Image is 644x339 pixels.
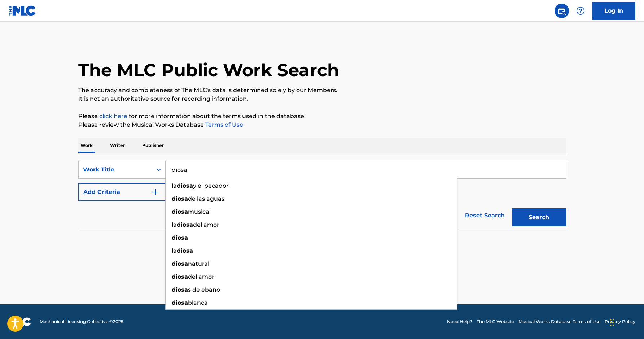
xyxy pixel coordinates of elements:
[78,138,95,153] p: Work
[78,121,566,129] p: Please review the Musical Works Database
[172,234,188,241] strong: diosa
[188,273,214,280] span: del amor
[78,86,566,95] p: The accuracy and completeness of The MLC's data is determined solely by our Members.
[99,113,127,119] a: click here
[172,182,177,189] span: la
[172,273,188,280] strong: diosa
[188,299,208,306] span: blanca
[188,260,209,267] span: natural
[172,247,177,254] span: la
[177,247,193,254] strong: diosa
[193,182,229,189] span: y el pecador
[78,95,566,103] p: It is not an authoritative source for recording information.
[605,318,635,325] a: Privacy Policy
[140,138,166,153] p: Publisher
[177,182,193,189] strong: diosa
[576,6,585,15] img: help
[555,4,569,18] a: Public Search
[193,221,219,228] span: del amor
[447,318,472,325] a: Need Help?
[608,304,644,339] div: Widget de chat
[188,286,220,293] span: s de ebano
[108,138,127,153] p: Writer
[151,188,160,196] img: 9d2ae6d4665cec9f34b9.svg
[172,260,188,267] strong: diosa
[9,5,36,16] img: MLC Logo
[78,59,339,81] h1: The MLC Public Work Search
[9,317,31,326] img: logo
[78,112,566,121] p: Please for more information about the terms used in the database.
[204,121,243,128] a: Terms of Use
[172,221,177,228] span: la
[610,312,614,333] div: Arrastrar
[608,304,644,339] iframe: Chat Widget
[172,286,188,293] strong: diosa
[78,161,566,230] form: Search Form
[172,195,188,202] strong: diosa
[172,299,188,306] strong: diosa
[518,318,600,325] a: Musical Works Database Terms of Use
[83,165,148,174] div: Work Title
[573,4,588,18] div: Help
[78,183,166,201] button: Add Criteria
[40,318,123,325] span: Mechanical Licensing Collective © 2025
[188,208,211,215] span: musical
[461,208,508,223] a: Reset Search
[177,221,193,228] strong: diosa
[592,2,635,20] a: Log In
[188,195,224,202] span: de las aguas
[512,208,566,226] button: Search
[477,318,514,325] a: The MLC Website
[172,208,188,215] strong: diosa
[557,6,566,15] img: search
